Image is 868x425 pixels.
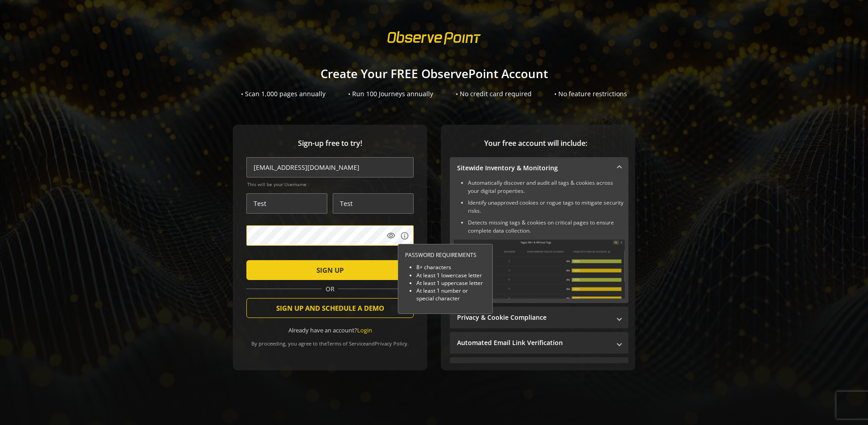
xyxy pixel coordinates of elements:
div: Sitewide Inventory & Monitoring [450,179,628,303]
li: At least 1 uppercase letter [416,279,486,287]
mat-expansion-panel-header: Performance Monitoring with Web Vitals [450,357,628,379]
li: Automatically discover and audit all tags & cookies across your digital properties. [468,179,625,195]
div: Already have an account? [246,326,414,335]
input: Last Name * [333,193,414,214]
mat-icon: visibility [387,231,396,240]
button: SIGN UP AND SCHEDULE A DEMO [246,298,414,318]
li: At least 1 number or special character [416,287,486,302]
li: At least 1 lowercase letter [416,271,486,279]
div: PASSWORD REQUIREMENTS [405,251,486,259]
span: SIGN UP AND SCHEDULE A DEMO [276,300,384,316]
mat-panel-title: Privacy & Cookie Compliance [457,313,610,322]
span: SIGN UP [316,262,344,278]
input: First Name * [246,193,327,214]
div: • No feature restrictions [554,89,627,98]
a: Terms of Service [327,340,366,347]
a: Privacy Policy [375,340,407,347]
img: Sitewide Inventory & Monitoring [453,239,625,299]
div: By proceeding, you agree to the and . [246,334,414,347]
mat-panel-title: Automated Email Link Verification [457,338,610,347]
button: SIGN UP [246,260,414,280]
mat-panel-title: Sitewide Inventory & Monitoring [457,163,610,173]
mat-expansion-panel-header: Privacy & Cookie Compliance [450,307,628,328]
mat-expansion-panel-header: Automated Email Link Verification [450,332,628,354]
div: • No credit card required [456,89,532,98]
span: Your free account will include: [450,138,622,149]
mat-icon: info [400,231,409,240]
div: • Run 100 Journeys annually [348,89,433,98]
li: 8+ characters [416,263,486,271]
span: This will be your Username [247,181,414,187]
span: Sign-up free to try! [246,138,414,149]
mat-expansion-panel-header: Sitewide Inventory & Monitoring [450,157,628,179]
input: Email Address (name@work-email.com) * [246,157,414,177]
a: Login [357,326,372,334]
li: Detects missing tags & cookies on critical pages to ensure complete data collection. [468,219,625,235]
li: Identify unapproved cookies or rogue tags to mitigate security risks. [468,199,625,215]
span: OR [322,285,338,294]
div: • Scan 1,000 pages annually [241,89,325,98]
